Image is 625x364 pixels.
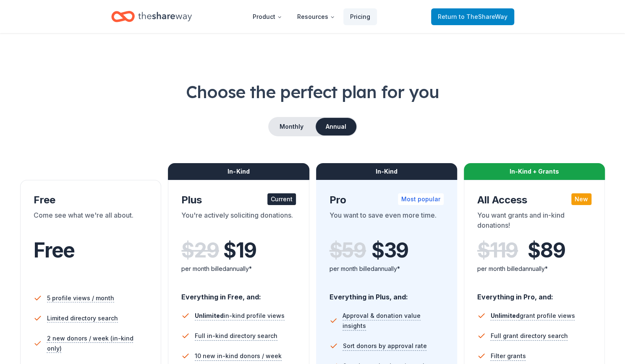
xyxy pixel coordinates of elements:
[195,312,224,319] span: Unlimited
[267,193,296,205] div: Current
[111,7,192,26] a: Home
[329,285,444,302] div: Everything in Plus, and:
[34,238,75,263] span: Free
[477,285,591,302] div: Everything in Pro, and:
[343,311,444,331] span: Approval & donation value insights
[269,118,314,135] button: Monthly
[195,312,285,319] span: in-kind profile views
[181,210,296,234] div: You're actively soliciting donations.
[491,312,575,319] span: grant profile views
[316,118,356,135] button: Annual
[431,8,514,25] a: Returnto TheShareWay
[181,193,296,207] div: Plus
[20,80,605,104] h1: Choose the perfect plan for you
[290,8,342,25] button: Resources
[528,239,565,262] span: $ 89
[343,8,377,25] a: Pricing
[329,210,444,234] div: You want to save even more time.
[34,210,148,234] div: Come see what we're all about.
[398,193,444,205] div: Most popular
[571,193,591,205] div: New
[195,331,277,341] span: Full in-kind directory search
[491,331,568,341] span: Full grant directory search
[47,293,114,303] span: 5 profile views / month
[195,351,282,361] span: 10 new in-kind donors / week
[223,239,256,262] span: $ 19
[329,193,444,207] div: Pro
[246,7,377,26] nav: Main
[168,163,309,180] div: In-Kind
[371,239,408,262] span: $ 39
[343,341,427,351] span: Sort donors by approval rate
[477,264,591,274] div: per month billed annually*
[181,264,296,274] div: per month billed annually*
[47,313,118,323] span: Limited directory search
[316,163,457,180] div: In-Kind
[181,285,296,302] div: Everything in Free, and:
[329,264,444,274] div: per month billed annually*
[438,12,507,22] span: Return
[491,312,520,319] span: Unlimited
[464,163,605,180] div: In-Kind + Grants
[47,333,148,354] span: 2 new donors / week (in-kind only)
[491,351,526,361] span: Filter grants
[246,8,289,25] button: Product
[477,193,591,207] div: All Access
[34,193,148,207] div: Free
[477,210,591,234] div: You want grants and in-kind donations!
[459,13,507,20] span: to TheShareWay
